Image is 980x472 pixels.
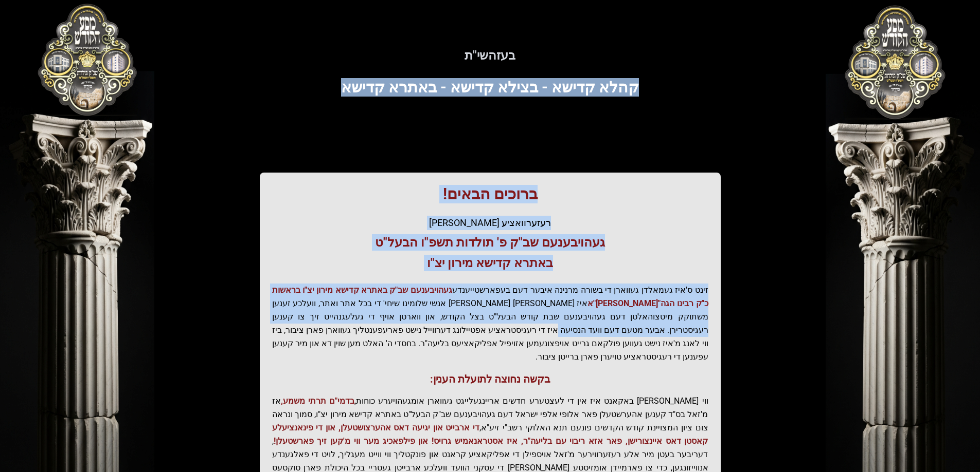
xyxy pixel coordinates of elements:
[272,216,708,230] div: רעזערוואציע [PERSON_NAME]
[272,185,708,203] h1: ברוכים הבאים!
[272,285,708,308] span: געהויבענעם שב"ק באתרא קדישא מירון יצ"ו בראשות כ"ק רבינו הגה"[PERSON_NAME]"א
[272,234,708,251] h3: געהויבענעם שב"ק פ' תולדות תשפ"ו הבעל"ט
[341,78,639,96] span: קהלא קדישא - בצילא קדישא - באתרא קדישא
[281,396,354,406] span: בדמי"ם תרתי משמע,
[272,423,708,446] span: די ארבייט און יגיעה דאס אהערצושטעלן, און די פינאנציעלע קאסטן דאס איינצורישן, פאר אזא ריבוי עם בלי...
[272,284,708,364] p: זינט ס'איז געמאלדן געווארן די בשורה מרנינה איבער דעם בעפארשטייענדע איז [PERSON_NAME] [PERSON_NAME...
[272,255,708,271] h3: באתרא קדישא מירון יצ"ו
[177,47,803,64] h5: בעזהשי"ת
[272,372,708,386] h3: בקשה נחוצה לתועלת הענין:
